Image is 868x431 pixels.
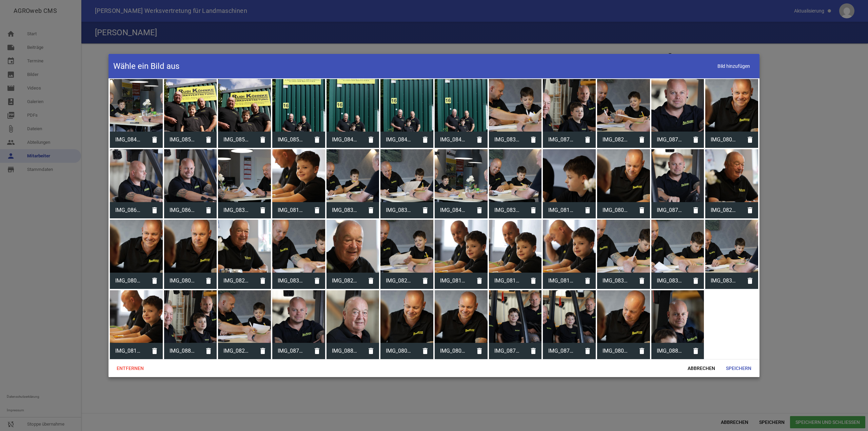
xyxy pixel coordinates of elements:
span: IMG_0856.jpg [218,131,255,149]
i: delete [634,202,650,218]
i: delete [471,343,488,359]
span: IMG_0818.jpg [489,272,526,290]
span: Speichern [721,362,757,374]
span: IMG_0812.jpg [272,201,309,219]
i: delete [525,202,541,218]
span: IMG_0880.jpg [164,342,201,360]
i: delete [255,202,271,218]
span: IMG_0832.jpg [489,201,526,219]
span: IMG_0828.jpg [597,131,634,149]
i: delete [688,273,704,289]
i: delete [200,202,217,218]
i: delete [417,273,433,289]
i: delete [579,132,596,148]
i: delete [363,202,379,218]
span: IMG_0844.jpg [327,131,363,149]
i: delete [417,343,433,359]
span: IMG_0830.jpg [489,131,526,149]
i: delete [471,202,488,218]
span: IMG_0839.jpg [218,201,255,219]
span: IMG_0806.jpg [435,342,471,360]
i: delete [200,273,217,289]
i: delete [417,132,433,148]
span: IMG_0843.jpg [435,201,471,219]
span: IMG_0804.jpg [164,272,201,290]
span: IMG_0831.jpg [327,201,363,219]
span: IMG_0869.jpg [164,201,201,219]
i: delete [525,343,541,359]
i: delete [525,273,541,289]
i: delete [471,132,488,148]
i: delete [255,343,271,359]
span: IMG_0835.jpg [272,272,309,290]
span: IMG_0872.jpg [651,131,688,149]
span: IMG_0822.jpg [327,272,363,290]
span: IMG_0829.jpg [218,342,255,360]
i: delete [363,343,379,359]
i: delete [525,132,541,148]
i: delete [688,132,704,148]
span: IMG_0825.jpg [705,201,742,219]
span: IMG_0815.jpg [543,272,579,290]
i: delete [255,273,271,289]
span: Bild hinzufügen [713,59,755,73]
span: IMG_0813.jpg [110,342,146,360]
span: IMG_0808.jpg [110,272,146,290]
i: delete [634,132,650,148]
span: IMG_0837.jpg [651,272,688,290]
span: IMG_0855.jpg [164,131,201,149]
span: Entfernen [111,362,149,374]
span: IMG_0881.jpg [651,342,688,360]
i: delete [309,273,325,289]
i: delete [471,273,488,289]
i: delete [146,343,163,359]
i: delete [146,202,163,218]
i: delete [634,273,650,289]
span: IMG_0823.jpg [218,272,255,290]
i: delete [363,273,379,289]
i: delete [742,202,758,218]
span: IMG_0836.jpg [597,272,634,290]
i: delete [579,273,596,289]
span: IMG_0847.jpg [435,131,471,149]
span: IMG_0827.jpg [380,272,417,290]
i: delete [634,343,650,359]
span: IMG_0833.jpg [705,272,742,290]
span: IMG_0834.jpg [380,201,417,219]
i: delete [579,343,596,359]
span: IMG_0807.jpg [705,131,742,149]
i: delete [309,343,325,359]
span: IMG_0873.jpg [272,342,309,360]
span: IMG_0854.jpg [272,131,309,149]
span: IMG_0848.jpg [380,131,417,149]
span: Abbrechen [682,362,721,374]
span: IMG_0802.jpg [380,342,417,360]
span: IMG_0884.jpg [327,342,363,360]
i: delete [146,132,163,148]
i: delete [688,202,704,218]
i: delete [309,202,325,218]
i: delete [363,132,379,148]
i: delete [146,273,163,289]
span: IMG_0875.jpg [489,342,526,360]
i: delete [309,132,325,148]
h4: Wähle ein Bild aus [113,61,179,72]
i: delete [200,132,217,148]
span: IMG_0871.jpg [651,201,688,219]
i: delete [579,202,596,218]
span: IMG_0876.jpg [543,342,579,360]
i: delete [742,273,758,289]
i: delete [200,343,217,359]
i: delete [688,343,704,359]
span: IMG_0879.jpg [543,131,579,149]
span: IMG_0810.jpg [543,201,579,219]
span: IMG_0866.jpg [110,201,146,219]
i: delete [417,202,433,218]
span: IMG_0803.jpg [597,342,634,360]
i: delete [742,132,758,148]
span: IMG_0817.jpg [435,272,471,290]
span: IMG_0805.jpg [597,201,634,219]
i: delete [255,132,271,148]
span: IMG_0842.jpg [110,131,146,149]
